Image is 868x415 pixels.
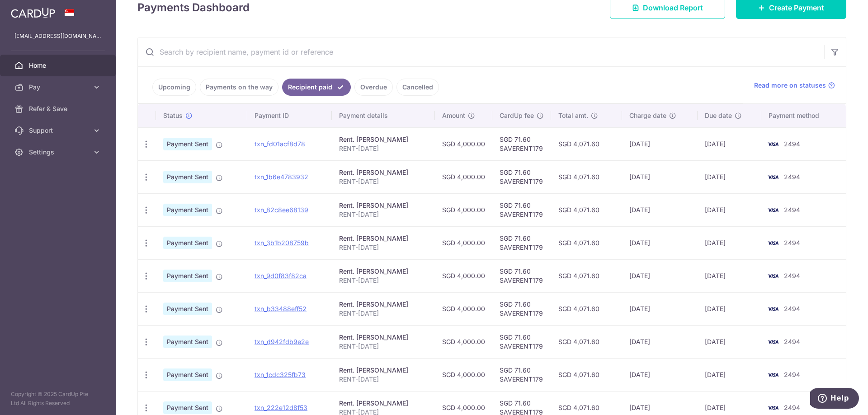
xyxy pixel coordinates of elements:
[764,205,782,215] img: Bank Card
[138,37,824,66] input: Search by recipient name, payment id or reference
[354,79,393,96] a: Overdue
[435,325,492,358] td: SGD 4,000.00
[163,401,212,414] span: Payment Sent
[339,300,428,309] div: Rent. [PERSON_NAME]
[643,2,703,13] span: Download Report
[435,358,492,391] td: SGD 4,000.00
[551,127,622,160] td: SGD 4,071.60
[764,402,782,413] img: Bank Card
[558,111,588,120] span: Total amt.
[339,342,428,351] p: RENT-[DATE]
[163,336,212,348] span: Payment Sent
[551,160,622,193] td: SGD 4,071.60
[339,144,428,153] p: RENT-[DATE]
[622,259,698,292] td: [DATE]
[764,369,782,380] img: Bank Card
[622,127,698,160] td: [DATE]
[339,243,428,252] p: RENT-[DATE]
[255,239,309,247] a: txn_3b1b208759b
[492,193,551,226] td: SGD 71.60 SAVERENT179
[784,239,800,247] span: 2494
[163,204,212,216] span: Payment Sent
[622,193,698,226] td: [DATE]
[29,61,89,70] span: Home
[492,259,551,292] td: SGD 71.60 SAVERENT179
[698,193,761,226] td: [DATE]
[784,305,800,312] span: 2494
[339,375,428,384] p: RENT-[DATE]
[200,79,278,96] a: Payments on the way
[764,270,782,281] img: Bank Card
[761,104,846,127] th: Payment method
[255,305,307,312] a: txn_b33488eff52
[255,140,305,148] a: txn_fd01acf8d78
[255,272,307,280] a: txn_9d0f83f82ca
[784,404,800,411] span: 2494
[698,160,761,193] td: [DATE]
[754,81,835,90] a: Read more on statuses
[551,193,622,226] td: SGD 4,071.60
[435,127,492,160] td: SGD 4,000.00
[435,226,492,259] td: SGD 4,000.00
[435,259,492,292] td: SGD 4,000.00
[339,333,428,342] div: Rent. [PERSON_NAME]
[152,79,196,96] a: Upcoming
[435,193,492,226] td: SGD 4,000.00
[255,338,309,345] a: txn_d942fdb9e2e
[247,104,332,127] th: Payment ID
[784,272,800,280] span: 2494
[500,111,534,120] span: CardUp fee
[769,2,824,13] span: Create Payment
[339,366,428,375] div: Rent. [PERSON_NAME]
[784,338,800,345] span: 2494
[622,358,698,391] td: [DATE]
[698,292,761,325] td: [DATE]
[784,140,800,148] span: 2494
[551,259,622,292] td: SGD 4,071.60
[396,79,439,96] a: Cancelled
[339,267,428,276] div: Rent. [PERSON_NAME]
[163,237,212,249] span: Payment Sent
[339,309,428,318] p: RENT-[DATE]
[764,172,782,182] img: Bank Card
[622,226,698,259] td: [DATE]
[163,171,212,183] span: Payment Sent
[442,111,465,120] span: Amount
[622,325,698,358] td: [DATE]
[163,270,212,282] span: Payment Sent
[255,173,308,181] a: txn_1b6e4783932
[29,126,89,135] span: Support
[29,83,89,92] span: Pay
[492,325,551,358] td: SGD 71.60 SAVERENT179
[339,201,428,210] div: Rent. [PERSON_NAME]
[435,292,492,325] td: SGD 4,000.00
[492,292,551,325] td: SGD 71.60 SAVERENT179
[764,336,782,347] img: Bank Card
[810,388,859,410] iframe: Opens a widget where you can find more information
[698,259,761,292] td: [DATE]
[698,358,761,391] td: [DATE]
[339,210,428,219] p: RENT-[DATE]
[332,104,435,127] th: Payment details
[14,32,101,41] p: [EMAIL_ADDRESS][DOMAIN_NAME]
[698,127,761,160] td: [DATE]
[764,303,782,314] img: Bank Card
[255,404,307,411] a: txn_222e12d8f53
[492,127,551,160] td: SGD 71.60 SAVERENT179
[551,292,622,325] td: SGD 4,071.60
[492,226,551,259] td: SGD 71.60 SAVERENT179
[492,358,551,391] td: SGD 71.60 SAVERENT179
[163,138,212,150] span: Payment Sent
[339,168,428,177] div: Rent. [PERSON_NAME]
[629,111,666,120] span: Charge date
[551,325,622,358] td: SGD 4,071.60
[551,358,622,391] td: SGD 4,071.60
[339,399,428,408] div: Rent. [PERSON_NAME]
[698,226,761,259] td: [DATE]
[551,226,622,259] td: SGD 4,071.60
[435,160,492,193] td: SGD 4,000.00
[622,292,698,325] td: [DATE]
[784,173,800,181] span: 2494
[163,111,183,120] span: Status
